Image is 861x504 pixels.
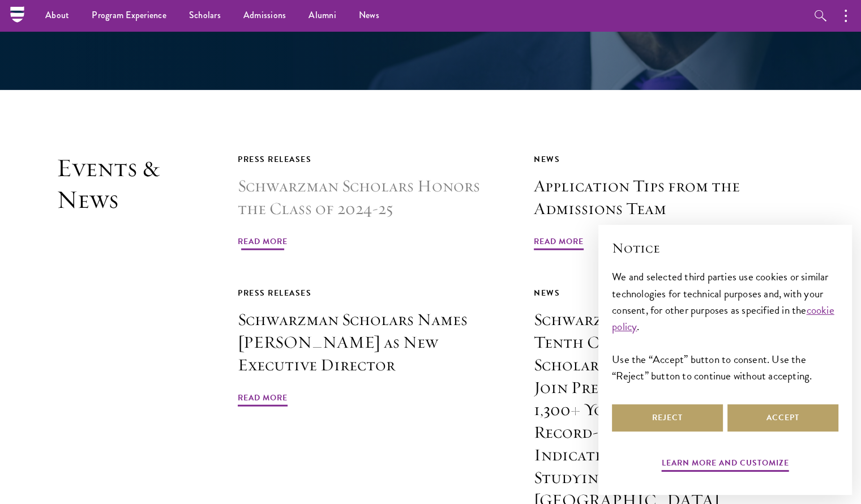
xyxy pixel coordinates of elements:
span: Read More [534,234,584,252]
div: News [534,152,804,166]
h3: Schwarzman Scholars Honors the Class of 2024-25 [238,175,508,220]
h3: Schwarzman Scholars Names [PERSON_NAME] as New Executive Director [238,309,508,377]
div: News [534,286,804,300]
a: Press Releases Schwarzman Scholars Honors the Class of 2024-25 Read More [238,152,508,252]
span: Read More [238,391,288,408]
h3: Application Tips from the Admissions Team [534,175,804,220]
a: News Application Tips from the Admissions Team Read More [534,152,804,252]
div: Press Releases [238,152,508,166]
span: Read More [238,234,288,252]
button: Accept [727,404,838,432]
button: Reject [612,404,723,432]
div: We and selected third parties use cookies or similar technologies for technical purposes and, wit... [612,268,838,383]
a: cookie policy [612,302,834,335]
a: Press Releases Schwarzman Scholars Names [PERSON_NAME] as New Executive Director Read More [238,286,508,408]
h2: Notice [612,238,838,258]
button: Learn more and customize [662,456,789,473]
div: Press Releases [238,286,508,300]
